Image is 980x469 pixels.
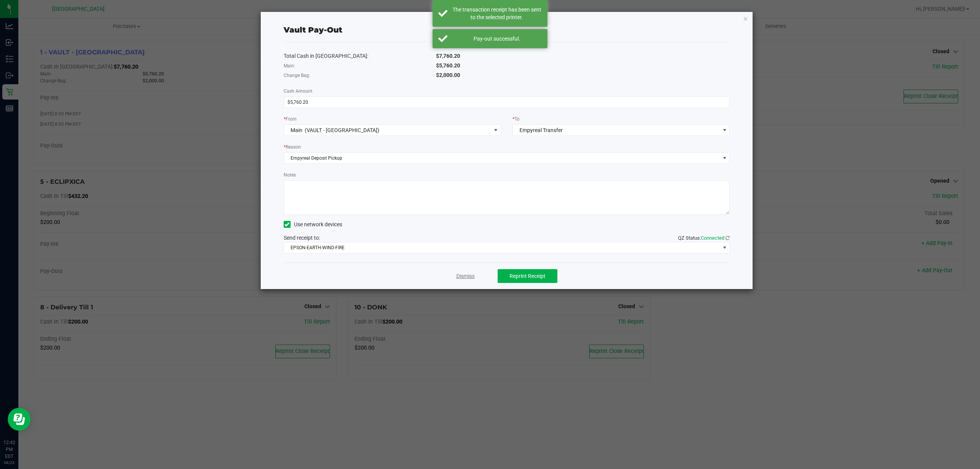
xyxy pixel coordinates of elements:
[284,153,720,163] span: Empyreal Deposit Pickup
[452,6,542,21] div: The transaction receipt has been sent to the selected printer.
[519,127,563,133] span: Empyreal Transfer
[678,235,730,241] span: QZ Status:
[284,73,310,78] span: Change Bag:
[436,72,460,78] span: $2,000.00
[436,62,460,69] span: $5,760.20
[452,35,542,42] div: Pay-out successful.
[436,53,460,59] span: $7,760.20
[498,269,557,283] button: Reprint Receipt
[513,116,519,123] label: To
[284,116,297,123] label: From
[284,53,368,59] span: Total Cash in [GEOGRAPHIC_DATA]:
[284,144,301,150] label: Reason
[284,24,342,36] div: Vault Pay-Out
[284,221,342,229] label: Use network devices
[701,235,724,241] span: Connected
[284,88,312,94] span: Cash Amount
[456,272,475,280] a: Dismiss
[291,127,302,133] span: Main
[284,242,720,253] span: EPSON-EARTH-WIND-FIRE
[284,172,296,178] label: Notes
[510,273,546,279] span: Reprint Receipt
[8,408,31,431] iframe: Resource center
[284,63,295,69] span: Main:
[284,235,320,241] span: Send receipt to:
[305,127,379,133] span: (VAULT - [GEOGRAPHIC_DATA])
